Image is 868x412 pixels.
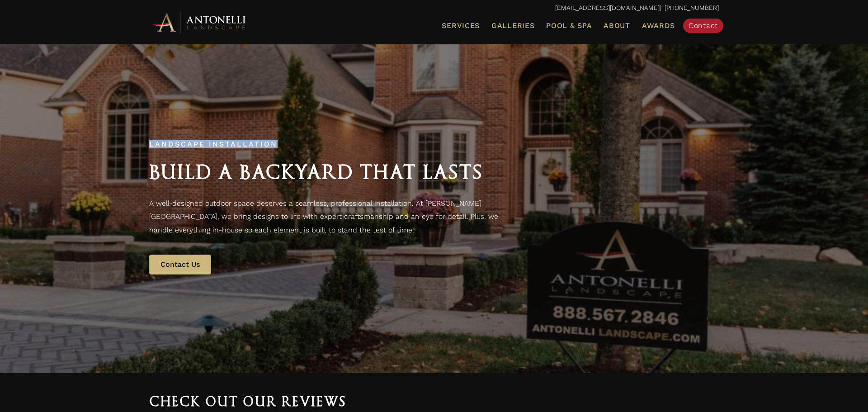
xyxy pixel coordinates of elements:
[442,22,480,29] span: Services
[642,21,675,30] span: Awards
[149,197,502,237] p: A well-designed outdoor space deserves a seamless, professional installation. At [PERSON_NAME][GE...
[149,140,278,148] span: Landscape Installation
[149,394,347,409] span: Check out our reviews
[638,20,679,32] a: Awards
[600,20,634,32] a: About
[542,20,595,32] a: Pool & Spa
[555,4,660,11] a: [EMAIL_ADDRESS][DOMAIN_NAME]
[683,19,723,33] a: Contact
[149,161,483,183] span: Build a Backyard That Lasts
[604,22,630,29] span: About
[149,10,249,35] img: Antonelli Horizontal Logo
[149,255,211,275] a: Contact Us
[149,2,719,14] p: | [PHONE_NUMBER]
[160,260,200,269] span: Contact Us
[689,21,718,30] span: Contact
[438,20,483,32] a: Services
[546,21,592,30] span: Pool & Spa
[488,20,538,32] a: Galleries
[491,21,534,30] span: Galleries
